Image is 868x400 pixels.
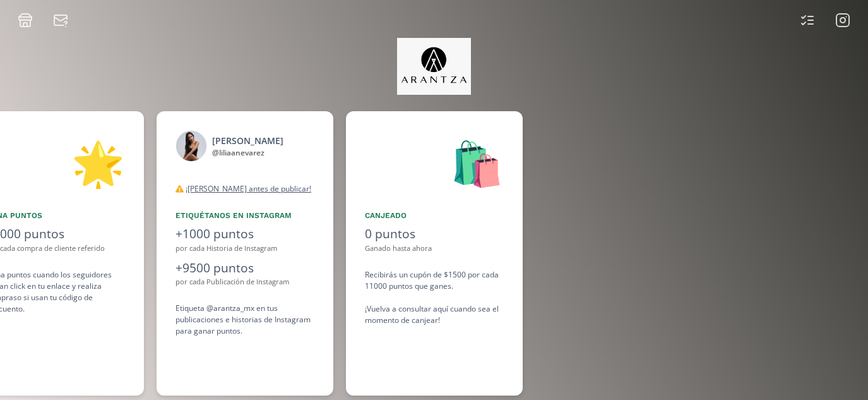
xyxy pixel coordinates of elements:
div: @ liliaanevarez [212,147,283,159]
div: por cada Publicación de Instagram [175,277,314,288]
div: [PERSON_NAME] [212,134,283,147]
div: por cada Historia de Instagram [175,243,314,254]
div: Canjeado [365,210,504,221]
div: Etiquétanos en Instagram [175,210,314,221]
div: +9500 puntos [175,259,314,277]
img: 472866662_2015896602243155_15014156077129679_n.jpg [175,130,207,162]
div: Ganado hasta ahora [365,243,504,254]
div: 0 puntos [365,225,504,243]
img: jpq5Bx5xx2a5 [397,38,471,95]
div: Recibirás un cupón de $1500 por cada 11000 puntos que ganes. ¡Vuelva a consultar aquí cuando sea ... [365,269,504,326]
div: 🛍️ [365,130,504,195]
div: +1000 puntos [175,225,314,243]
u: ¡[PERSON_NAME] antes de publicar! [186,183,311,194]
div: Etiqueta @arantza_mx en tus publicaciones e historias de Instagram para ganar puntos. [175,303,314,337]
